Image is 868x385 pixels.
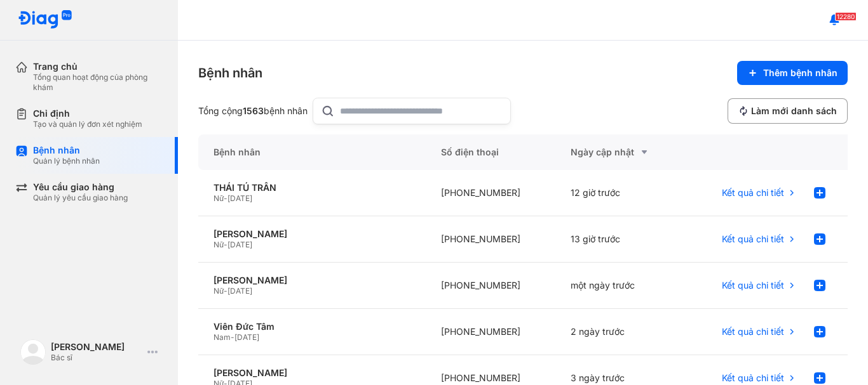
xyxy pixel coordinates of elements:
[224,240,227,249] span: -
[722,233,784,245] span: Kết quả chi tiết
[722,280,784,291] span: Kết quả chi tiết
[214,275,410,286] div: [PERSON_NAME]
[214,182,410,193] div: THÁI TÚ TRÂN
[224,193,227,203] span: -
[243,105,264,116] span: 1563
[33,145,100,156] div: Bệnh nhân
[555,263,685,309] div: một ngày trước
[571,145,670,160] div: Ngày cập nhật
[231,332,234,342] span: -
[227,286,252,296] span: [DATE]
[51,341,142,353] div: [PERSON_NAME]
[33,72,163,93] div: Tổng quan hoạt động của phòng khám
[426,309,555,355] div: [PHONE_NUMBER]
[18,10,72,30] img: logo
[214,321,410,332] div: Viên Đức Tâm
[426,216,555,263] div: [PHONE_NUMBER]
[722,187,784,199] span: Kết quả chi tiết
[214,193,224,203] span: Nữ
[722,372,784,384] span: Kết quả chi tiết
[198,134,426,170] div: Bệnh nhân
[737,61,848,85] button: Thêm bệnh nhân
[234,332,259,342] span: [DATE]
[426,170,555,216] div: [PHONE_NUMBER]
[214,240,224,249] span: Nữ
[555,309,685,355] div: 2 ngày trước
[33,193,128,203] div: Quản lý yêu cầu giao hàng
[214,286,224,296] span: Nữ
[555,216,685,263] div: 13 giờ trước
[33,108,142,119] div: Chỉ định
[20,339,46,365] img: logo
[198,64,262,82] div: Bệnh nhân
[51,353,142,363] div: Bác sĩ
[426,134,555,170] div: Số điện thoại
[763,67,837,79] span: Thêm bệnh nhân
[214,332,231,342] span: Nam
[33,119,142,129] div: Tạo và quản lý đơn xét nghiệm
[224,286,227,296] span: -
[33,156,100,166] div: Quản lý bệnh nhân
[198,105,308,117] div: Tổng cộng bệnh nhân
[722,326,784,337] span: Kết quả chi tiết
[426,263,555,309] div: [PHONE_NUMBER]
[835,12,857,21] span: 12280
[227,240,252,249] span: [DATE]
[214,228,410,240] div: [PERSON_NAME]
[33,61,163,72] div: Trang chủ
[214,367,410,379] div: [PERSON_NAME]
[728,98,848,124] button: Làm mới danh sách
[751,105,837,117] span: Làm mới danh sách
[33,181,128,193] div: Yêu cầu giao hàng
[555,170,685,216] div: 12 giờ trước
[227,193,252,203] span: [DATE]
